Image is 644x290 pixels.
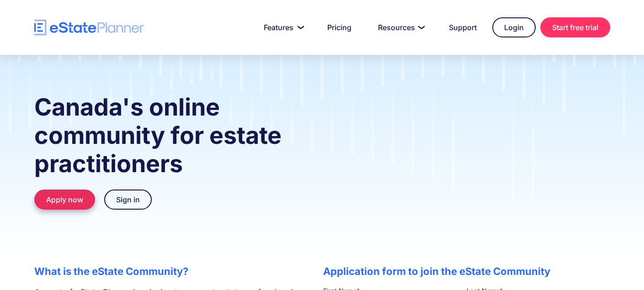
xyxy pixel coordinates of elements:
a: Pricing [316,18,362,37]
a: Resources [367,18,433,37]
strong: Canada's online community for estate practitioners [34,93,282,178]
a: Apply now [34,190,95,210]
span: Last Name [144,0,176,8]
a: Login [492,17,536,37]
a: Start free trial [540,17,610,37]
a: Support [438,18,488,37]
h2: What is the eState Community? [34,265,305,277]
a: home [34,20,144,36]
a: Sign in [104,190,152,210]
span: Phone number [144,38,187,46]
a: Features [253,18,312,37]
h2: Application form to join the eState Community [323,265,610,277]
